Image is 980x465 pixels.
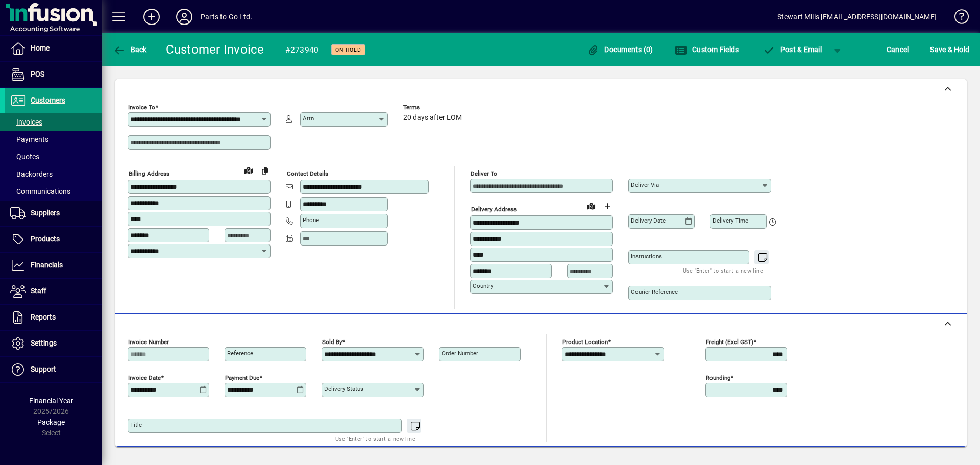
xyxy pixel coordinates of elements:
div: Stewart Mills [EMAIL_ADDRESS][DOMAIN_NAME] [777,9,937,25]
a: POS [5,62,102,87]
mat-label: Deliver via [631,181,659,188]
span: P [780,45,785,54]
button: Profile [168,8,201,26]
a: Support [5,357,102,382]
span: 20 days after EOM [403,114,462,122]
button: Cancel [884,40,912,59]
mat-label: Country [473,282,493,289]
a: Payments [5,131,102,148]
button: Add [135,8,168,26]
mat-label: Courier Reference [631,288,678,296]
span: Terms [403,104,464,111]
button: Choose address [599,198,616,214]
a: Suppliers [5,201,102,226]
mat-label: Reference [227,350,253,357]
a: Home [5,36,102,61]
span: Documents (0) [587,45,653,54]
mat-label: Freight (excl GST) [706,338,753,346]
mat-label: Payment due [225,374,259,381]
mat-label: Delivery time [713,217,748,224]
mat-label: Invoice To [128,104,155,111]
mat-label: Instructions [631,253,662,260]
a: Invoices [5,113,102,131]
mat-hint: Use 'Enter' to start a new line [683,264,763,276]
span: Support [31,365,56,373]
button: Save & Hold [927,40,972,59]
a: Backorders [5,165,102,183]
span: Staff [31,287,46,295]
span: Invoices [10,118,42,126]
span: On hold [335,46,361,53]
span: Payments [10,135,48,143]
button: Custom Fields [672,40,742,59]
button: Documents (0) [584,40,656,59]
span: Reports [31,313,56,321]
div: Parts to Go Ltd. [201,9,253,25]
span: S [930,45,934,54]
mat-label: Phone [303,216,319,224]
button: Post & Email [757,40,827,59]
a: Settings [5,331,102,356]
div: Customer Invoice [166,41,264,58]
a: Knowledge Base [947,2,967,35]
app-page-header-button: Back [102,40,158,59]
mat-label: Attn [303,115,314,122]
a: Quotes [5,148,102,165]
a: Staff [5,279,102,304]
a: Communications [5,183,102,200]
span: Financials [31,261,63,269]
a: Reports [5,305,102,330]
span: Financial Year [29,397,73,405]
button: Back [110,40,150,59]
span: ave & Hold [930,41,969,58]
span: Settings [31,339,57,347]
mat-label: Order number [442,350,478,357]
span: Suppliers [31,209,60,217]
span: Products [31,235,60,243]
span: Home [31,44,50,52]
mat-label: Invoice date [128,374,161,381]
mat-label: Deliver To [471,170,497,177]
mat-label: Sold by [322,338,342,346]
span: Package [37,418,65,426]
mat-label: Delivery status [324,385,363,393]
div: #273940 [285,42,319,58]
span: Custom Fields [675,45,739,54]
span: POS [31,70,44,78]
button: Copy to Delivery address [257,162,273,179]
a: Products [5,227,102,252]
mat-label: Invoice number [128,338,169,346]
span: Communications [10,187,70,195]
mat-label: Title [130,421,142,428]
a: View on map [583,198,599,214]
span: Backorders [10,170,53,178]
a: Financials [5,253,102,278]
span: Customers [31,96,65,104]
span: Back [113,45,147,54]
span: Cancel [887,41,909,58]
span: ost & Email [763,45,822,54]
mat-label: Product location [562,338,608,346]
mat-hint: Use 'Enter' to start a new line [335,433,415,445]
span: Quotes [10,153,39,161]
mat-label: Delivery date [631,217,666,224]
a: View on map [240,162,257,178]
mat-label: Rounding [706,374,730,381]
